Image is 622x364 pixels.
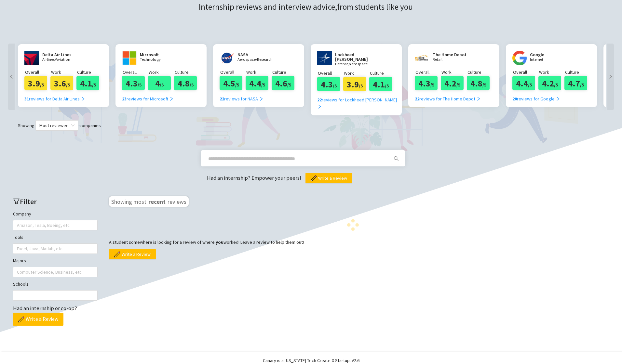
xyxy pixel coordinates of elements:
span: Most reviewed [39,121,74,130]
img: pencil.png [114,252,120,257]
span: /5 [430,82,434,88]
p: Overall [415,69,441,76]
label: Company [13,210,31,217]
img: pencil.png [311,175,317,181]
h2: Delta Air Lines [42,52,81,57]
h3: Showing most reviews [109,196,189,207]
p: Culture [272,69,298,76]
span: Canary is a [US_STATE] Tech Create-X Startup. V2.6 [263,357,359,363]
div: 4.2 [538,76,561,90]
span: /5 [92,82,96,88]
div: 3.9 [24,76,47,90]
span: right [259,97,264,101]
div: 4.4 [246,76,268,90]
span: /5 [482,82,486,88]
div: reviews for Lockheed [PERSON_NAME] [317,96,400,110]
b: 31 [24,96,29,102]
p: Culture [467,69,493,76]
span: /5 [528,82,532,88]
span: recent [148,197,166,205]
span: /5 [190,82,194,88]
div: reviews for Delta Air Lines [24,95,85,102]
span: /5 [138,82,142,88]
div: 4.8 [467,76,490,90]
span: /5 [261,82,265,88]
div: Showing companies [7,120,615,131]
p: Overall [123,69,148,76]
p: A student somewhere is looking for a review of where worked! Leave a review to help them out! [109,239,597,246]
p: Technology [140,58,179,62]
div: 4.4 [512,76,535,90]
p: Work [149,69,174,76]
p: Defense/Aerospace [335,62,384,66]
div: 4.1 [369,77,392,91]
a: 31reviews for Delta Air Lines right [24,90,85,102]
b: 20 [512,96,517,102]
div: 4.6 [272,76,294,90]
img: www.lockheedmartin.com [317,51,332,65]
img: pencil.png [18,317,24,322]
b: you [216,239,223,245]
span: right [317,104,322,109]
p: Retail [433,58,472,62]
div: reviews for NASA [220,95,264,102]
label: Schools [13,280,29,288]
span: /5 [359,83,363,89]
span: /5 [40,82,44,88]
p: Work [246,69,272,76]
div: 3.9 [343,77,366,91]
a: 22reviews for NASA right [220,90,264,102]
span: /5 [580,82,584,88]
h2: NASA [237,52,277,57]
span: search [391,156,401,161]
a: 22reviews for The Home Depot right [415,90,481,102]
div: 4.2 [441,76,464,90]
h2: Microsoft [140,52,179,57]
input: Tools [17,245,18,253]
div: 4.8 [174,76,197,90]
p: Work [539,69,564,76]
p: Overall [25,69,50,76]
div: 3.6 [50,76,73,90]
p: Culture [175,69,200,76]
img: nasa.gov [220,51,234,65]
span: Write a Review [26,315,58,323]
span: Write a Review [318,175,347,182]
p: Work [344,70,369,77]
h2: The Home Depot [433,52,472,57]
span: Had an internship or co-op? [13,305,77,312]
span: right [607,74,614,79]
a: 20reviews for Google right [512,90,560,102]
div: reviews for Google [512,95,560,102]
p: Culture [370,70,395,77]
p: Aerospace/Research [237,58,277,62]
span: /5 [287,82,291,88]
a: 23reviews for Microsoft right [122,90,174,102]
span: left [8,74,15,79]
span: /5 [456,82,460,88]
p: Airlines/Aviation [42,58,81,62]
span: /5 [554,82,558,88]
span: right [556,97,560,101]
button: Write a Review [13,313,63,326]
div: 4.5 [220,76,242,90]
b: 22 [317,97,322,103]
span: filter [13,198,20,205]
a: 22reviews for Lockheed [PERSON_NAME] right [317,91,400,110]
p: Work [441,69,467,76]
div: reviews for The Home Depot [415,95,481,102]
div: 4.7 [564,76,587,90]
h2: Google [530,52,569,57]
p: Internet [530,58,569,62]
div: reviews for Microsoft [122,95,174,102]
b: 22 [220,96,224,102]
img: www.microsoft.com [122,51,137,65]
p: Work [51,69,76,76]
h3: Internship reviews and interview advice, from students like you [199,1,423,14]
span: right [81,97,85,101]
span: /5 [66,82,70,88]
button: Write a Review [109,249,156,259]
div: 4 [148,76,171,90]
button: Write a Review [305,173,352,183]
span: right [169,97,174,101]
